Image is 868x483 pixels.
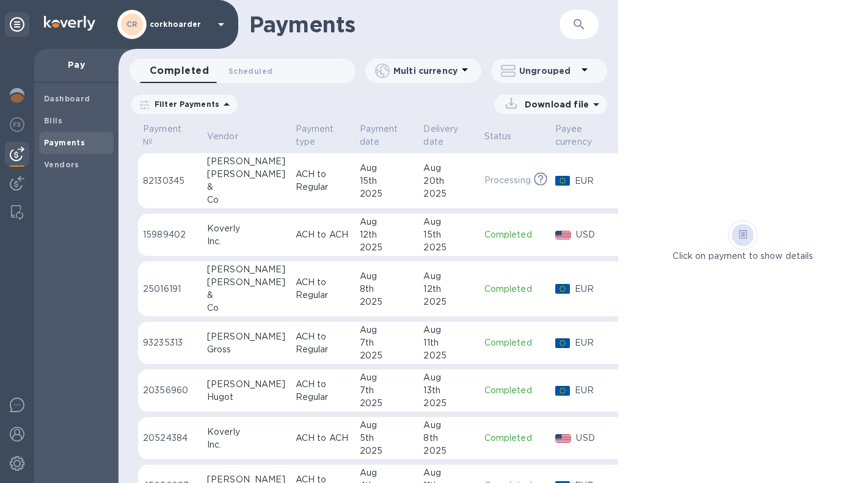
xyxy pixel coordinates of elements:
[618,175,674,187] h3: $5,424.12
[360,324,414,336] div: Aug
[296,168,350,194] p: ACH to Regular
[44,138,85,147] b: Payments
[423,296,474,308] div: 2025
[360,123,414,148] span: Payment date
[360,397,414,410] div: 2025
[555,434,572,443] img: USD
[519,65,577,77] p: Ungrouped
[207,155,286,168] div: [PERSON_NAME]
[360,123,398,148] p: Payment date
[618,229,674,241] h3: $9,140.45
[484,283,545,296] p: Completed
[423,283,474,296] div: 12th
[618,130,652,143] span: Paid
[207,276,286,289] div: [PERSON_NAME]
[423,175,474,187] div: 20th
[576,432,607,445] p: USD
[484,384,545,397] p: Completed
[423,123,458,148] p: Delivery date
[360,283,414,296] div: 8th
[520,98,589,111] p: Download file
[423,432,474,445] div: 8th
[207,330,286,343] div: [PERSON_NAME]
[207,343,286,356] div: Gross
[143,432,197,445] p: 20524384
[575,384,608,397] p: EUR
[575,336,608,349] p: EUR
[207,391,286,404] div: Hugot
[44,116,62,125] b: Bills
[484,228,545,241] p: Completed
[423,270,474,283] div: Aug
[423,324,474,336] div: Aug
[423,397,474,410] div: 2025
[360,175,414,187] div: 15th
[296,228,350,241] p: ACH to ACH
[207,378,286,391] div: [PERSON_NAME]
[423,349,474,362] div: 2025
[360,349,414,362] div: 2025
[296,378,350,404] p: ACH to Regular
[207,302,286,314] div: Co
[150,62,209,79] span: Completed
[618,385,674,396] h3: $5,177.23
[360,270,414,283] div: Aug
[10,117,24,132] img: Foreign exchange
[360,445,414,457] div: 2025
[249,12,529,37] h1: Payments
[207,426,286,438] div: Koverly
[44,94,90,103] b: Dashboard
[618,130,636,143] p: Paid
[360,216,414,228] div: Aug
[618,337,674,349] h3: $11,750.86
[484,130,512,143] p: Status
[484,174,531,187] p: Processing
[360,162,414,175] div: Aug
[575,283,608,296] p: EUR
[207,168,286,181] div: [PERSON_NAME]
[360,384,414,397] div: 7th
[423,241,474,254] div: 2025
[423,445,474,457] div: 2025
[360,336,414,349] div: 7th
[228,65,272,78] span: Scheduled
[484,130,528,143] span: Status
[360,432,414,445] div: 5th
[296,276,350,302] p: ACH to Regular
[423,419,474,432] div: Aug
[207,130,238,143] p: Vendor
[360,467,414,479] div: Aug
[360,371,414,384] div: Aug
[484,432,545,445] p: Completed
[393,65,458,77] p: Multi currency
[618,432,674,444] h3: $8,561.49
[296,432,350,445] p: ACH to ACH
[207,263,286,276] div: [PERSON_NAME]
[423,216,474,228] div: Aug
[143,384,197,397] p: 20356960
[423,467,474,479] div: Aug
[296,330,350,356] p: ACH to Regular
[207,438,286,451] div: Inc.
[360,296,414,308] div: 2025
[143,123,197,148] span: Payment №
[207,130,254,143] span: Vendor
[555,123,592,148] p: Payee currency
[360,419,414,432] div: Aug
[618,283,674,295] h3: $10,587.59
[296,123,334,148] p: Payment type
[150,99,219,109] p: Filter Payments
[423,123,474,148] span: Delivery date
[360,187,414,200] div: 2025
[207,235,286,248] div: Inc.
[673,250,813,263] p: Click on payment to show details
[555,231,572,239] img: USD
[575,175,608,187] p: EUR
[423,336,474,349] div: 11th
[423,371,474,384] div: Aug
[5,12,29,37] div: Unpin categories
[143,228,197,241] p: 15989402
[207,194,286,206] div: Co
[126,20,138,29] b: CR
[423,228,474,241] div: 15th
